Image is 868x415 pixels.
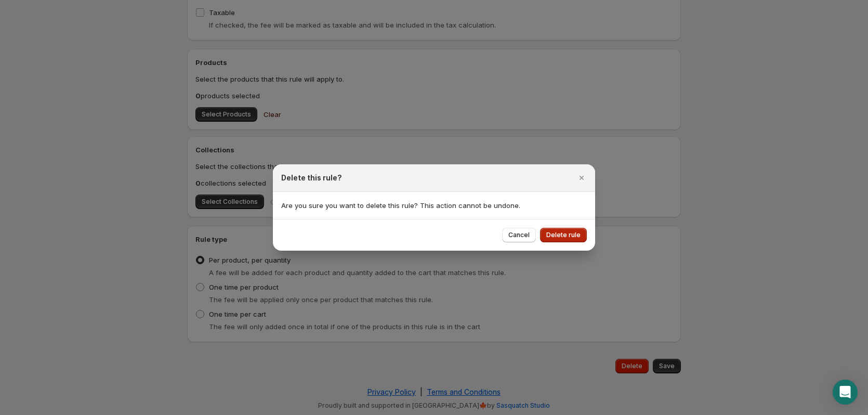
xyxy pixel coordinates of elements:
span: Cancel [508,231,530,239]
button: Cancel [502,228,536,242]
div: Open Intercom Messenger [833,380,858,405]
p: Are you sure you want to delete this rule? This action cannot be undone. [281,200,587,211]
h2: Delete this rule? [281,173,342,183]
button: Delete rule [540,228,587,242]
span: Delete rule [546,231,581,239]
button: Close [574,171,589,185]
